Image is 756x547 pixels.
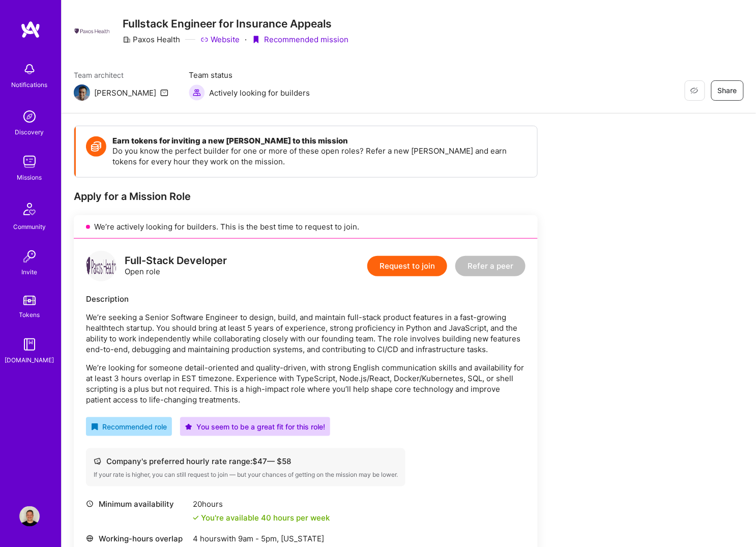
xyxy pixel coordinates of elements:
p: We’re seeking a Senior Software Engineer to design, build, and maintain full-stack product featur... [86,312,526,355]
p: Do you know the perfect builder for one or more of these open roles? Refer a new [PERSON_NAME] an... [112,146,527,167]
img: logo [86,251,117,281]
i: icon CompanyGray [123,36,131,44]
div: If your rate is higher, you can still request to join — but your chances of getting on the missio... [94,471,398,479]
div: You're available 40 hours per week [193,512,330,523]
button: Refer a peer [455,256,526,276]
h4: Earn tokens for inviting a new [PERSON_NAME] to this mission [112,136,527,146]
i: icon EyeClosed [690,87,699,95]
div: Missions [17,172,42,183]
div: Community [13,221,46,232]
span: Team architect [74,70,168,80]
div: Description [86,294,526,304]
h3: Fullstack Engineer for Insurance Appeals [123,17,348,30]
button: Share [711,80,744,101]
img: discovery [19,106,40,127]
div: Discovery [15,127,44,137]
div: [PERSON_NAME] [94,88,156,98]
img: Company Logo [74,27,110,35]
img: bell [19,59,40,79]
img: User Avatar [19,506,40,527]
span: Team status [189,70,310,80]
img: guide book [19,334,40,355]
div: Tokens [19,309,40,320]
div: We’re actively looking for builders. This is the best time to request to join. [74,215,538,239]
i: icon Cash [94,457,101,465]
p: We’re looking for someone detail-oriented and quality-driven, with strong English communication s... [86,362,526,405]
span: 9am - 5pm , [236,534,281,543]
div: Apply for a Mission Role [74,190,538,203]
div: 4 hours with [US_STATE] [193,533,367,544]
img: Invite [19,246,40,267]
img: Token icon [86,136,106,157]
img: logo [20,20,41,39]
div: Paxos Health [123,34,180,45]
div: Minimum availability [86,499,188,509]
i: icon PurpleStar [185,423,192,430]
div: Open role [125,255,227,277]
div: Recommended role [91,421,167,432]
button: Request to join [367,256,447,276]
div: Working-hours overlap [86,533,188,544]
a: Website [200,34,240,45]
div: · [245,34,247,45]
img: tokens [23,296,36,305]
div: Recommended mission [252,34,348,45]
i: icon World [86,535,94,542]
a: User Avatar [17,506,42,527]
img: Community [17,197,42,221]
span: Actively looking for builders [209,88,310,98]
div: [DOMAIN_NAME] [5,355,54,365]
i: icon Clock [86,500,94,508]
i: icon Mail [160,89,168,97]
img: Team Architect [74,84,90,101]
img: Actively looking for builders [189,84,205,101]
div: Invite [22,267,38,277]
div: Full-Stack Developer [125,255,227,266]
div: Company's preferred hourly rate range: $ 47 — $ 58 [94,456,398,467]
div: 20 hours [193,499,330,509]
span: Share [718,85,737,96]
div: You seem to be a great fit for this role! [185,421,325,432]
img: teamwork [19,152,40,172]
i: icon RecommendedBadge [91,423,98,430]
i: icon PurpleRibbon [252,36,260,44]
div: Notifications [12,79,48,90]
i: icon Check [193,515,199,521]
